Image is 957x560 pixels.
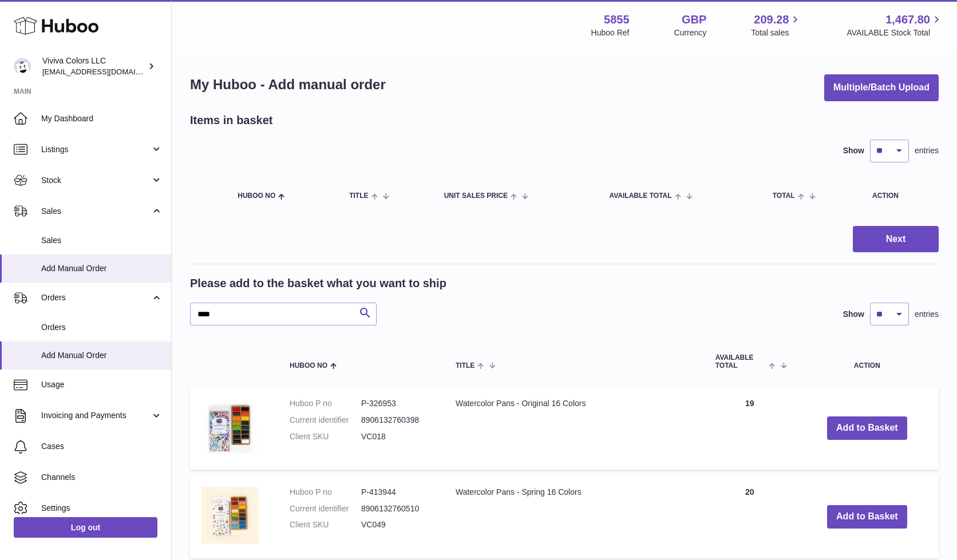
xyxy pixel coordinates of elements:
[796,343,939,380] th: Action
[872,192,927,200] div: Action
[715,354,766,369] span: AVAILABLE Total
[201,398,259,455] img: Watercolor Pans - Original 16 Colors
[42,67,168,76] span: [EMAIL_ADDRESS][DOMAIN_NAME]
[41,113,163,124] span: My Dashboard
[41,379,163,390] span: Usage
[361,415,433,426] dd: 8906132760398
[201,487,259,544] img: Watercolor Pans - Spring 16 Colors
[190,276,446,291] h2: Please add to the basket what you want to ship
[290,398,361,409] dt: Huboo P no
[751,12,802,38] a: 209.28 Total sales
[885,12,930,27] span: 1,467.80
[754,12,789,27] span: 209.28
[361,431,433,442] dd: VC018
[41,206,151,217] span: Sales
[14,517,157,538] a: Log out
[349,192,368,200] span: Title
[704,475,796,558] td: 20
[190,113,273,128] h2: Items in basket
[290,415,361,426] dt: Current identifier
[827,416,907,440] button: Add to Basket
[361,519,433,530] dd: VC049
[456,362,474,370] span: Title
[41,503,163,514] span: Settings
[591,27,630,38] div: Huboo Ref
[915,309,939,320] span: entries
[41,144,151,155] span: Listings
[290,362,327,370] span: Huboo no
[41,410,151,421] span: Invoicing and Payments
[14,58,31,75] img: admin@vivivacolors.com
[843,309,864,320] label: Show
[853,226,939,253] button: Next
[444,387,704,470] td: Watercolor Pans - Original 16 Colors
[604,12,630,27] strong: 5855
[41,350,163,361] span: Add Manual Order
[41,472,163,483] span: Channels
[361,503,433,514] dd: 8906132760510
[361,487,433,498] dd: P-413944
[290,431,361,442] dt: Client SKU
[704,387,796,470] td: 19
[444,475,704,558] td: Watercolor Pans - Spring 16 Colors
[674,27,707,38] div: Currency
[290,487,361,498] dt: Huboo P no
[609,192,671,200] span: AVAILABLE Total
[751,27,802,38] span: Total sales
[41,175,151,186] span: Stock
[41,292,151,303] span: Orders
[41,263,163,274] span: Add Manual Order
[290,519,361,530] dt: Client SKU
[682,12,706,27] strong: GBP
[41,322,163,333] span: Orders
[843,145,864,156] label: Show
[915,145,939,156] span: entries
[41,235,163,246] span: Sales
[847,27,943,38] span: AVAILABLE Stock Total
[824,74,939,101] button: Multiple/Batch Upload
[41,441,163,452] span: Cases
[847,12,943,38] a: 1,467.80 AVAILABLE Stock Total
[773,192,795,200] span: Total
[827,505,907,529] button: Add to Basket
[238,192,275,200] span: Huboo no
[42,55,145,77] div: Viviva Colors LLC
[290,503,361,514] dt: Current identifier
[190,76,386,94] h1: My Huboo - Add manual order
[444,192,508,200] span: Unit Sales Price
[361,398,433,409] dd: P-326953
